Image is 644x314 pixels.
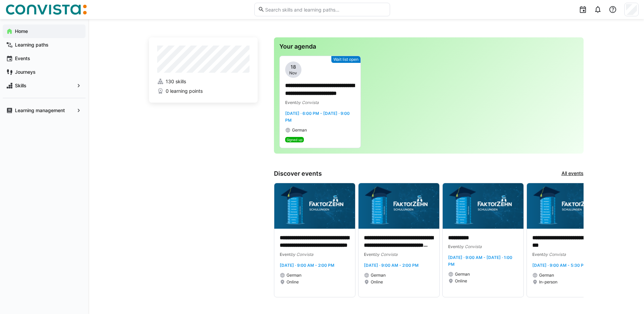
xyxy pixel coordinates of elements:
[371,273,386,278] span: German
[375,252,398,257] span: by Convista
[264,6,386,13] input: Search skills and learning paths…
[527,183,608,229] img: image
[532,252,543,257] span: Event
[287,279,299,285] span: Online
[364,252,375,257] span: Event
[543,252,566,257] span: by Convista
[287,138,302,142] span: Signed up
[455,272,470,277] span: German
[448,244,459,249] span: Event
[562,170,584,177] a: All events
[291,252,313,257] span: by Convista
[285,111,350,123] span: [DATE] · 6:00 PM - [DATE] · 9:00 PM
[166,88,203,94] span: 0 learning points
[274,170,322,177] h3: Discover events
[280,252,291,257] span: Event
[296,100,319,105] span: by Convista
[443,183,523,229] img: image
[285,100,296,105] span: Event
[539,279,557,285] span: In-person
[364,263,419,268] span: [DATE] · 9:00 AM - 2:00 PM
[287,273,301,278] span: German
[459,244,482,249] span: by Convista
[166,78,186,85] span: 130 skills
[280,263,334,268] span: [DATE] · 9:00 AM - 2:00 PM
[371,279,383,285] span: Online
[448,255,512,267] span: [DATE] · 9:00 AM - [DATE] · 1:00 PM
[289,70,297,76] span: Nov
[358,183,439,229] img: image
[279,43,578,50] h3: Your agenda
[455,278,467,284] span: Online
[532,263,587,268] span: [DATE] · 9:00 AM - 5:30 PM
[274,183,355,229] img: image
[292,127,307,133] span: German
[291,64,296,70] span: 18
[333,57,358,62] span: Wait list open
[539,273,554,278] span: German
[157,78,250,85] a: 130 skills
